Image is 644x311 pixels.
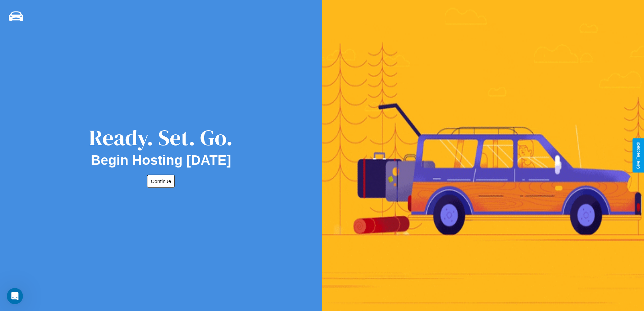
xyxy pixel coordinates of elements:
button: Continue [147,175,175,188]
iframe: Intercom live chat [7,288,23,304]
div: Ready. Set. Go. [89,123,233,153]
div: Give Feedback [636,142,641,169]
h2: Begin Hosting [DATE] [91,153,231,168]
